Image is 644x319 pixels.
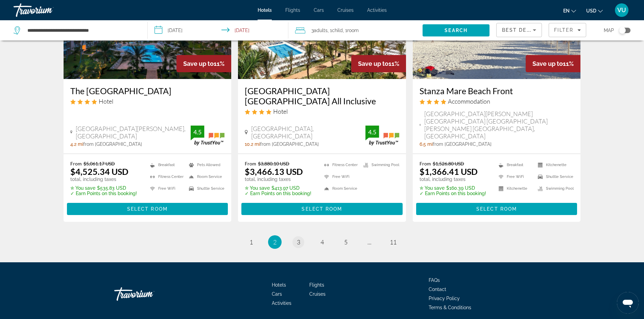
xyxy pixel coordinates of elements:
div: 4.5 [191,128,204,136]
div: 4 star Accommodation [420,98,574,105]
span: 1 [249,238,253,246]
a: Go Home [114,284,182,304]
p: total, including taxes [245,177,311,182]
iframe: Button to launch messaging window [617,292,639,314]
span: Select Room [302,206,342,212]
a: Select Room [67,204,228,212]
input: Search hotel destination [27,25,137,35]
a: Flights [285,7,300,13]
p: ✓ Earn Points on this booking! [70,191,137,196]
a: Cruises [309,291,326,297]
del: $1,526.80 USD [433,161,464,166]
span: , 1 [343,26,359,35]
span: 4.2 mi [70,141,83,147]
button: Search [423,24,490,36]
span: Accommodation [448,98,490,105]
a: [GEOGRAPHIC_DATA] [GEOGRAPHIC_DATA] All Inclusive [245,86,399,106]
li: Room Service [321,184,360,193]
span: from [GEOGRAPHIC_DATA] [83,141,142,147]
span: Save up to [183,60,214,67]
div: 11% [351,55,406,72]
span: [GEOGRAPHIC_DATA][PERSON_NAME] [GEOGRAPHIC_DATA] [GEOGRAPHIC_DATA][PERSON_NAME] [GEOGRAPHIC_DATA]... [424,110,574,140]
h3: The [GEOGRAPHIC_DATA] [70,86,225,96]
button: Travelers: 3 adults, 1 child [288,20,423,41]
li: Shuttle Service [534,172,574,181]
span: ✮ You save [420,185,445,191]
span: Cars [314,7,324,13]
a: Select Room [241,204,403,212]
span: From [70,161,82,166]
li: Free WiFi [147,184,186,193]
span: , 1 [328,26,343,35]
img: TrustYou guest rating badge [191,126,224,145]
li: Swimming Pool [534,184,574,193]
a: Hotels [272,282,286,288]
button: Toggle map [614,27,630,33]
button: Change language [563,6,576,16]
a: Terms & Conditions [429,305,471,310]
li: Swimming Pool [360,161,399,169]
del: $5,061.17 USD [84,161,115,166]
span: Select Room [127,206,168,212]
a: Flights [309,282,324,288]
span: Hotel [99,98,113,105]
span: From [420,161,431,166]
span: 6.5 mi [420,141,433,147]
span: 2 [273,238,277,246]
div: 4 star Hotel [70,98,225,105]
a: Privacy Policy [429,296,460,301]
p: ✓ Earn Points on this booking! [245,191,311,196]
a: Stanza Mare Beach Front [420,86,574,96]
span: Best Deals [502,27,537,33]
span: Select Room [476,206,517,212]
span: Child [332,28,343,33]
a: Activities [272,300,291,306]
span: 5 [344,238,348,246]
ins: $3,466.13 USD [245,166,303,177]
span: From [245,161,256,166]
span: Save up to [358,60,388,67]
del: $3,880.10 USD [258,161,289,166]
li: Free WiFi [321,172,360,181]
span: 4 [320,238,324,246]
button: Select check in and out date [148,20,289,41]
span: 3 [311,26,328,35]
a: Activities [367,7,387,13]
li: Fitness Center [147,172,186,181]
a: Contact [429,287,446,292]
a: Hotels [258,7,272,13]
div: 11% [526,55,580,72]
a: Select Room [416,204,577,212]
p: total, including taxes [420,177,486,182]
span: Room [347,28,359,33]
span: [GEOGRAPHIC_DATA], [GEOGRAPHIC_DATA] [251,125,365,140]
button: Select Room [416,203,577,215]
ins: $4,525.34 USD [70,166,128,177]
span: Hotel [273,108,288,115]
span: 3 [297,238,300,246]
li: Pets Allowed [186,161,224,169]
span: ✮ You save [245,185,270,191]
mat-select: Sort by [502,26,536,34]
li: Kitchenette [495,184,534,193]
span: ... [367,238,372,246]
span: Adults [314,28,328,33]
button: Select Room [67,203,228,215]
span: en [563,8,570,14]
a: Cruises [337,7,354,13]
li: Breakfast [495,161,534,169]
span: [GEOGRAPHIC_DATA][PERSON_NAME], [GEOGRAPHIC_DATA] [76,125,191,140]
button: Change currency [586,6,603,16]
a: FAQs [429,277,440,283]
p: $535.83 USD [70,185,137,191]
li: Breakfast [147,161,186,169]
p: $160.39 USD [420,185,486,191]
span: from [GEOGRAPHIC_DATA] [433,141,492,147]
